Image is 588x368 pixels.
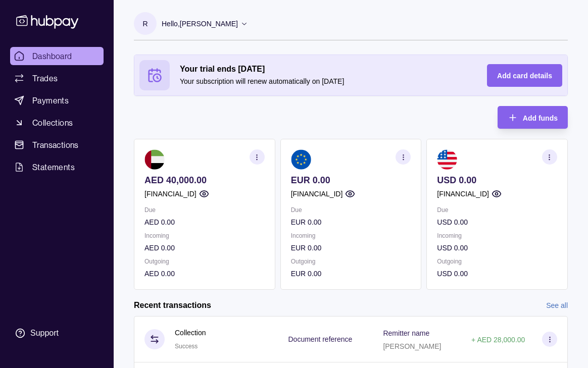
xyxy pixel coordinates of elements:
p: USD 0.00 [437,175,557,186]
p: AED 0.00 [144,268,265,279]
h2: Your trial ends [DATE] [180,64,467,75]
a: Collections [10,114,104,132]
p: USD 0.00 [437,242,557,253]
p: R [142,18,148,29]
p: Due [437,204,557,216]
p: [FINANCIAL_ID] [291,188,343,199]
p: USD 0.00 [437,268,557,279]
span: Statements [32,161,75,173]
p: AED 0.00 [144,242,265,253]
p: [FINANCIAL_ID] [437,188,489,199]
p: Incoming [437,230,557,241]
a: Transactions [10,136,104,154]
p: USD 0.00 [437,217,557,228]
p: Your subscription will renew automatically on [DATE] [180,76,467,87]
a: Trades [10,69,104,87]
p: Due [144,204,265,216]
span: Add card details [497,72,552,80]
span: Payments [32,94,69,107]
p: Outgoing [291,256,411,267]
p: Incoming [144,230,265,241]
h2: Recent transactions [134,300,211,311]
span: Trades [32,72,58,84]
div: Support [30,328,59,339]
p: + AED 28,000.00 [471,336,525,344]
p: Incoming [291,230,411,241]
span: Collections [32,117,73,129]
span: Success [175,343,198,350]
p: Outgoing [144,256,265,267]
p: Outgoing [437,256,557,267]
p: EUR 0.00 [291,217,411,228]
p: Collection [175,327,206,338]
p: Document reference [288,335,353,343]
img: eu [291,149,311,170]
p: [PERSON_NAME] [383,342,441,350]
a: Dashboard [10,47,104,65]
p: Remitter name [383,329,429,337]
p: Hello, [PERSON_NAME] [162,18,238,29]
p: EUR 0.00 [291,242,411,253]
span: Add funds [523,114,558,122]
span: Transactions [32,139,79,151]
p: EUR 0.00 [291,268,411,279]
p: AED 0.00 [144,217,265,228]
p: Due [291,204,411,216]
button: Add card details [487,64,562,87]
img: ae [144,149,165,170]
p: [FINANCIAL_ID] [144,188,197,199]
p: EUR 0.00 [291,175,411,186]
a: Payments [10,91,104,110]
p: AED 40,000.00 [144,175,265,186]
a: Statements [10,158,104,176]
img: us [437,149,457,170]
a: Support [10,323,104,344]
button: Add funds [498,106,568,129]
span: Dashboard [32,50,72,62]
a: See all [546,300,568,311]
